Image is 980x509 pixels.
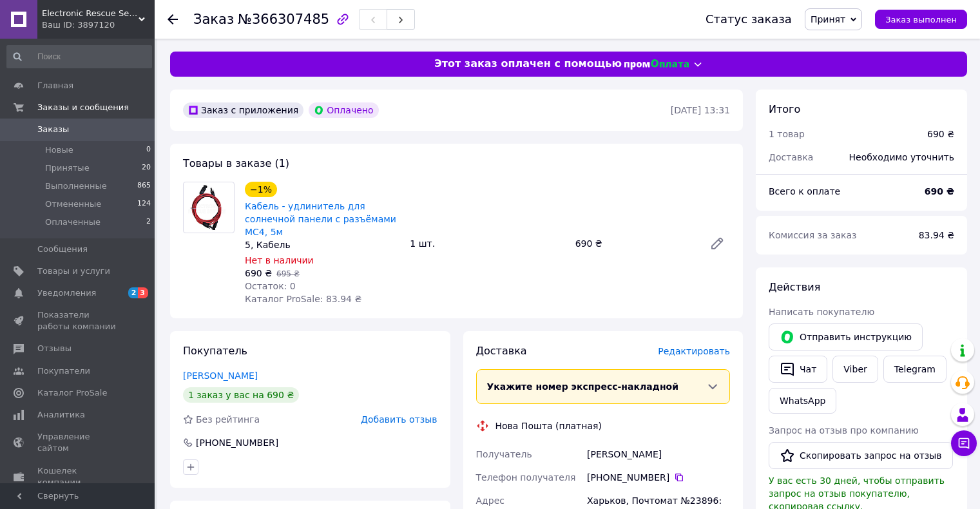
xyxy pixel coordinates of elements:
span: Каталог ProSale [37,387,107,399]
div: 1 заказ у вас на 690 ₴ [183,387,299,403]
span: Electronic Rescue Service [42,8,139,19]
span: Нет в наличии [245,255,314,265]
span: Доставка [769,152,813,162]
input: Поиск [6,45,152,68]
span: Комиссия за заказ [769,230,857,240]
span: 1 товар [769,129,805,139]
div: 690 ₴ [927,128,954,140]
div: 1 шт. [405,235,570,253]
button: Скопировать запрос на отзыв [769,442,953,469]
span: Отмененные [45,198,101,210]
div: 690 ₴ [570,235,699,253]
img: Кабель - удлинитель для солнечной панели с разъёмами MC4, 5м [186,182,232,233]
span: Кошелек компании [37,465,119,488]
div: Заказ с приложения [183,102,303,118]
a: Кабель - удлинитель для солнечной панели с разъёмами MC4, 5м [245,201,396,237]
span: Аналитика [37,409,85,421]
div: Вернуться назад [168,13,178,26]
span: Управление сайтом [37,431,119,454]
span: 2 [128,287,139,298]
span: Этот заказ оплачен с помощью [434,57,622,72]
span: Запрос на отзыв про компанию [769,425,919,436]
div: 5, Кабель [245,238,399,251]
span: Главная [37,80,73,91]
a: Telegram [883,356,946,383]
button: Отправить инструкцию [769,323,923,351]
span: Выполненные [45,180,107,192]
button: Заказ выполнен [875,10,967,29]
span: Товары в заказе (1) [183,157,289,169]
button: Чат [769,356,827,383]
span: Остаток: 0 [245,281,296,291]
div: −1% [245,182,277,197]
span: Адрес [476,495,504,506]
span: Принятые [45,162,90,174]
span: №366307485 [238,12,329,27]
span: Заказ [193,12,234,27]
div: Оплачено [309,102,378,118]
div: Необходимо уточнить [841,143,962,171]
span: Сообщения [37,244,88,255]
span: 3 [138,287,148,298]
span: Уведомления [37,287,96,299]
span: Покупатель [183,345,247,357]
div: [PERSON_NAME] [584,443,733,466]
span: Всего к оплате [769,186,840,197]
span: Итого [769,103,800,115]
span: Покупатели [37,365,90,377]
span: 865 [137,180,151,192]
span: Заказы [37,124,69,135]
span: 20 [142,162,151,174]
a: WhatsApp [769,388,836,414]
b: 690 ₴ [925,186,954,197]
div: Статус заказа [706,13,792,26]
span: Принят [811,14,845,24]
span: Доставка [476,345,527,357]
span: Телефон получателя [476,472,576,483]
span: 83.94 ₴ [919,230,954,240]
span: 2 [146,216,151,228]
div: Ваш ID: 3897120 [42,19,155,31]
span: Каталог ProSale: 83.94 ₴ [245,294,361,304]
div: Нова Пошта (платная) [492,419,605,432]
a: [PERSON_NAME] [183,370,258,381]
span: Написать покупателю [769,307,874,317]
span: Укажите номер экспресс-накладной [487,381,679,392]
span: Действия [769,281,820,293]
span: Редактировать [658,346,730,356]
a: Редактировать [704,231,730,256]
div: [PHONE_NUMBER] [587,471,730,484]
span: 124 [137,198,151,210]
span: 0 [146,144,151,156]
span: Заказ выполнен [885,15,957,24]
span: Оплаченные [45,216,101,228]
span: 695 ₴ [276,269,300,278]
a: Viber [832,356,878,383]
button: Чат с покупателем [951,430,977,456]
span: Получатель [476,449,532,459]
div: [PHONE_NUMBER] [195,436,280,449]
time: [DATE] 13:31 [671,105,730,115]
span: Новые [45,144,73,156]
span: Без рейтинга [196,414,260,425]
span: Отзывы [37,343,72,354]
span: Показатели работы компании [37,309,119,332]
span: Добавить отзыв [361,414,437,425]
span: 690 ₴ [245,268,272,278]
span: Товары и услуги [37,265,110,277]
span: Заказы и сообщения [37,102,129,113]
